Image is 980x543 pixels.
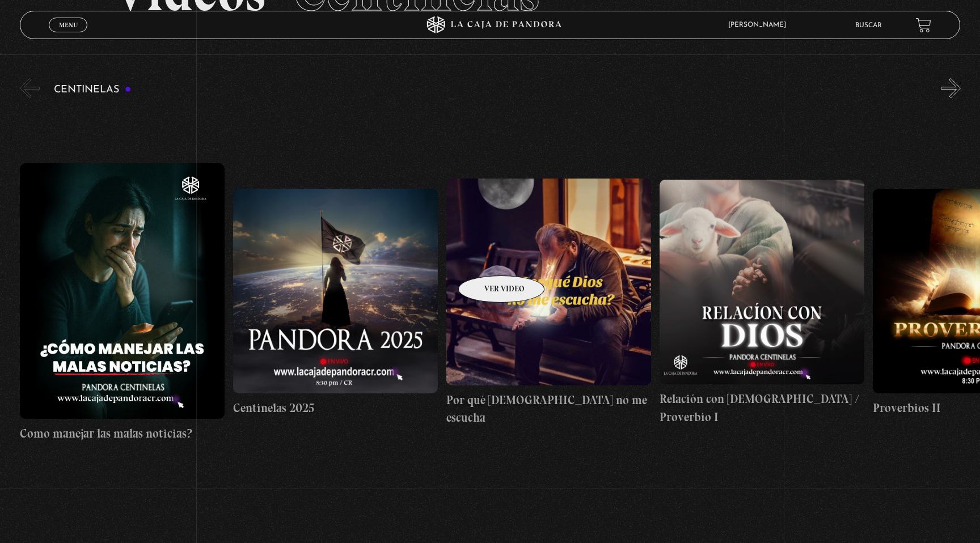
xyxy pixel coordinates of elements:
[233,399,438,417] h4: Centinelas 2025
[660,107,864,499] a: Relación con [DEMOGRAPHIC_DATA] / Proverbio I
[446,391,651,427] h4: Por qué [DEMOGRAPHIC_DATA] no me escucha
[20,425,225,443] h4: Como manejar las malas noticias?
[855,22,882,29] a: Buscar
[54,84,132,95] h3: Centinelas
[20,78,40,98] button: Previous
[660,390,864,426] h4: Relación con [DEMOGRAPHIC_DATA] / Proverbio I
[55,31,82,39] span: Cerrar
[233,107,438,499] a: Centinelas 2025
[941,78,961,98] button: Next
[20,107,225,499] a: Como manejar las malas noticias?
[59,22,78,28] span: Menu
[446,107,651,499] a: Por qué [DEMOGRAPHIC_DATA] no me escucha
[723,22,797,28] span: [PERSON_NAME]
[916,18,931,33] a: View your shopping cart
